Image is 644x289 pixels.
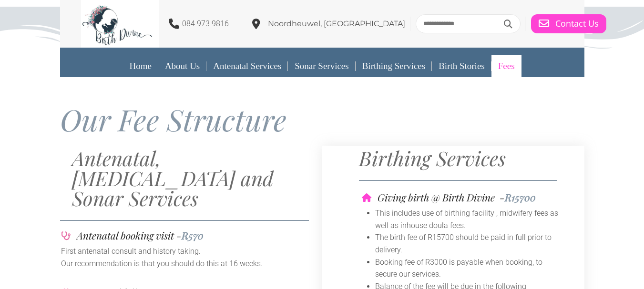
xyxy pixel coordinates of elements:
li: This includes use of birthing facility , midwifery fees as well as inhouse doula fees. [375,207,565,231]
span: R15700 [505,190,536,204]
p: Our recommendation is that you should do this at 16 weeks. [61,258,321,270]
a: Birth Stories [432,55,491,77]
span: Noordheuwel, [GEOGRAPHIC_DATA] [268,19,405,28]
span: Contact Us [555,19,599,29]
h4: Antenatal booking visit - [77,230,204,240]
a: Home [123,55,158,77]
a: Fees [491,55,521,77]
h4: Giving birth @ Birth Divine - [378,192,536,202]
a: Antenatal Services [206,55,288,77]
p: First antenatal consult and history taking. [61,245,321,258]
li: Booking fee of R3000 is payable when booking, to secure our services. [375,256,565,280]
h2: Birthing Services [359,148,579,168]
li: The birth fee of R15700 should be paid in full prior to delivery. [375,231,565,256]
span: R570 [182,229,204,242]
p: 084 973 9816 [182,18,229,30]
span: Our Fee Structure [60,100,286,139]
a: Sonar Services [288,55,355,77]
a: Birthing Services [356,55,432,77]
a: Contact Us [531,14,606,33]
h2: Antenatal, [MEDICAL_DATA] and Sonar Services [72,148,322,208]
a: About Us [158,55,206,77]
